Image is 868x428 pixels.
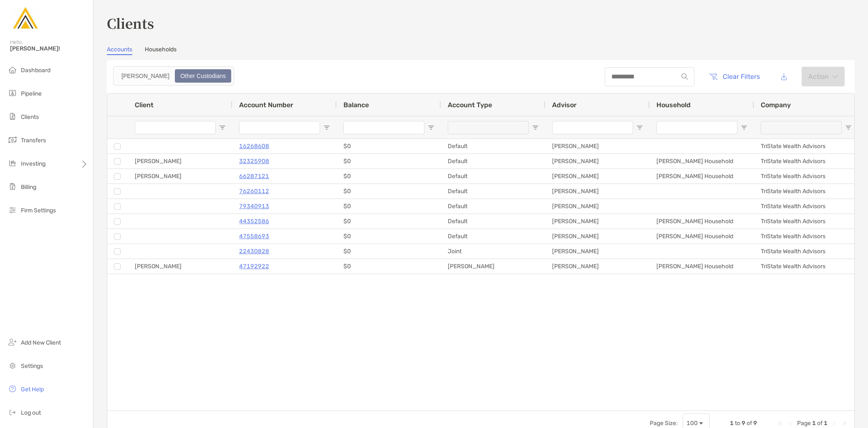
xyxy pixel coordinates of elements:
button: Clear Filters [703,68,766,86]
img: firm-settings icon [8,205,18,215]
a: 22430828 [239,246,269,257]
div: TriState Wealth Advisors [754,244,858,259]
span: Page [797,420,811,427]
p: 16268608 [239,141,269,151]
div: Next Page [831,420,838,427]
img: clients icon [8,111,18,121]
button: Open Filter Menu [845,124,852,131]
div: [PERSON_NAME] Household [650,169,754,184]
img: add_new_client icon [8,337,18,347]
div: [PERSON_NAME] [545,214,650,229]
span: Client [135,101,154,109]
span: Settings [21,363,43,370]
img: input icon [681,73,688,80]
div: Other Custodians [176,70,230,82]
img: pipeline icon [8,88,18,98]
div: Default [441,184,545,199]
div: TriState Wealth Advisors [754,229,858,244]
span: of [747,420,752,427]
a: 47558693 [239,231,269,242]
div: TriState Wealth Advisors [754,184,858,199]
a: 66287121 [239,171,269,181]
span: 1 [730,420,734,427]
span: Advisor [552,101,577,109]
div: $0 [337,154,441,169]
div: $0 [337,139,441,154]
span: Company [761,101,791,109]
div: 100 [686,420,698,427]
span: Account Number [239,101,293,109]
div: $0 [337,214,441,229]
span: 9 [753,420,757,427]
a: 76260112 [239,186,269,196]
div: [PERSON_NAME] [545,259,650,274]
div: $0 [337,199,441,214]
span: [PERSON_NAME]! [10,45,88,52]
a: 44352586 [239,216,269,227]
span: to [735,420,740,427]
span: Pipeline [21,90,42,97]
span: Firm Settings [21,207,56,214]
h3: Clients [107,13,855,33]
p: 32325908 [239,156,269,166]
span: 1 [824,420,828,427]
div: [PERSON_NAME] [545,199,650,214]
div: $0 [337,229,441,244]
div: $0 [337,259,441,274]
span: Log out [21,409,41,416]
div: Page Size: [650,420,678,427]
img: get-help icon [8,384,18,394]
input: Client Filter Input [135,121,216,134]
img: dashboard icon [8,65,18,75]
div: [PERSON_NAME] [128,259,232,274]
a: Households [145,46,177,55]
div: [PERSON_NAME] Household [650,154,754,169]
span: Balance [343,101,369,109]
div: Default [441,154,545,169]
button: Open Filter Menu [636,124,643,131]
div: [PERSON_NAME] [441,259,545,274]
img: logout icon [8,407,18,417]
div: [PERSON_NAME] [545,229,650,244]
span: Account Type [448,101,492,109]
div: [PERSON_NAME] Household [650,259,754,274]
div: [PERSON_NAME] [545,184,650,199]
div: [PERSON_NAME] [545,154,650,169]
button: Open Filter Menu [323,124,330,131]
a: 79340913 [239,201,269,211]
img: arrow [832,75,838,79]
input: Advisor Filter Input [552,121,633,134]
div: [PERSON_NAME] [545,139,650,154]
span: 9 [742,420,745,427]
img: transfers icon [8,135,18,145]
span: Billing [21,184,36,191]
p: 47192922 [239,261,269,272]
div: TriState Wealth Advisors [754,259,858,274]
div: Zoe [117,70,174,82]
span: Add New Client [21,339,61,346]
div: TriState Wealth Advisors [754,199,858,214]
div: [PERSON_NAME] [545,169,650,184]
button: Open Filter Menu [219,124,226,131]
input: Balance Filter Input [343,121,424,134]
div: [PERSON_NAME] [128,169,232,184]
button: Actionarrow [802,67,845,86]
button: Open Filter Menu [532,124,539,131]
div: First Page [777,420,784,427]
span: 1 [812,420,816,427]
img: Zoe Logo [10,3,40,33]
div: Default [441,139,545,154]
span: Investing [21,160,45,167]
div: Default [441,199,545,214]
div: [PERSON_NAME] [545,244,650,259]
img: settings icon [8,360,18,370]
span: Dashboard [21,67,50,74]
div: segmented control [113,66,234,86]
span: of [817,420,823,427]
